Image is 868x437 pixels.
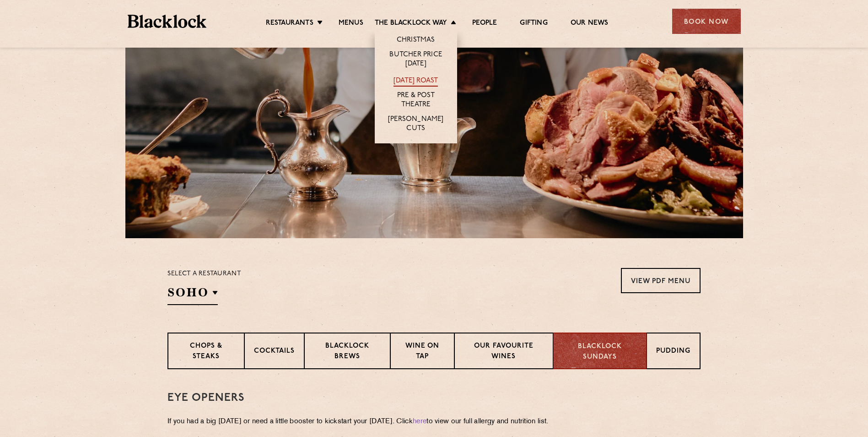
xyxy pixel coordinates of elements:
[397,36,435,46] a: Christmas
[563,342,637,362] p: Blacklock Sundays
[672,9,741,34] div: Book Now
[384,115,448,134] a: [PERSON_NAME] Cuts
[339,19,363,29] a: Menus
[621,268,701,293] a: View PDF Menu
[375,19,447,29] a: The Blacklock Way
[464,341,543,363] p: Our favourite wines
[266,19,313,29] a: Restaurants
[167,268,241,280] p: Select a restaurant
[167,415,701,428] p: If you had a big [DATE] or need a little booster to kickstart your [DATE]. Click to view our full...
[571,19,609,29] a: Our News
[384,91,448,110] a: Pre & Post Theatre
[384,50,448,70] a: Butcher Price [DATE]
[400,341,445,363] p: Wine on Tap
[413,418,426,425] a: here
[394,76,438,87] a: [DATE] Roast
[167,284,218,305] h2: SOHO
[472,19,497,29] a: People
[314,341,381,363] p: Blacklock Brews
[520,19,547,29] a: Gifting
[128,15,207,28] img: BL_Textured_Logo-footer-cropped.svg
[656,346,690,358] p: Pudding
[254,346,295,358] p: Cocktails
[178,341,235,363] p: Chops & Steaks
[167,392,701,404] h3: Eye openers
